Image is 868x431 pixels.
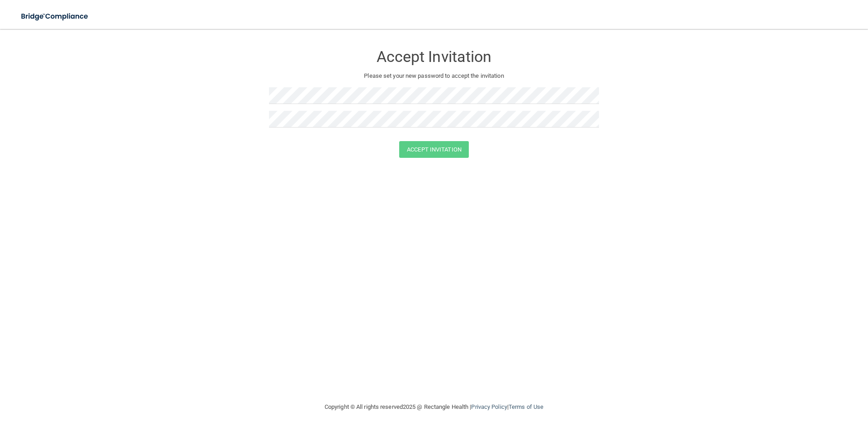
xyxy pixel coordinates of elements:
button: Accept Invitation [399,141,469,158]
p: Please set your new password to accept the invitation [276,71,592,81]
img: bridge_compliance_login_screen.278c3ca4.svg [14,7,97,26]
a: Privacy Policy [471,403,507,410]
a: Terms of Use [509,403,543,410]
h3: Accept Invitation [269,48,599,65]
div: Copyright © All rights reserved 2025 @ Rectangle Health | | [269,393,599,422]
